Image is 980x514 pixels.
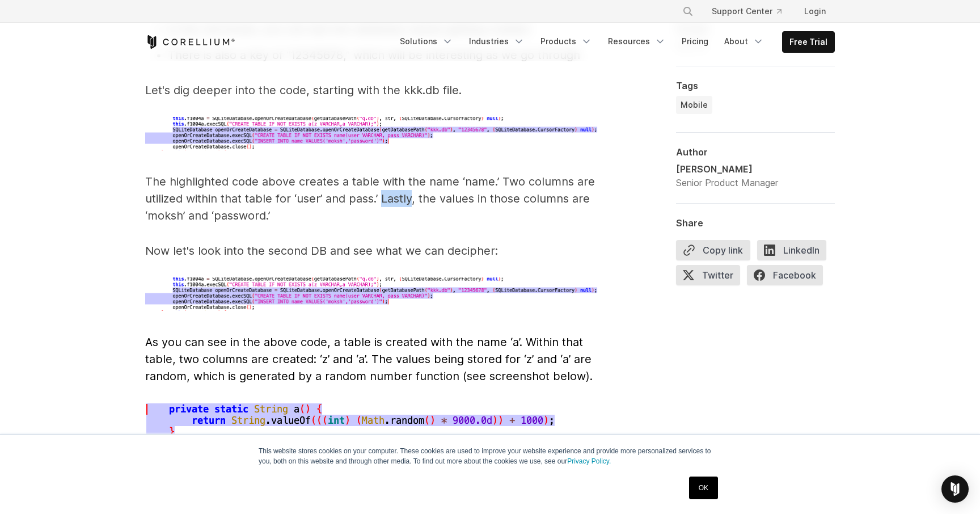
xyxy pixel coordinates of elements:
div: Author [676,146,835,158]
img: Second database in the kkk.db file [145,277,599,311]
a: LinkedIn [757,240,833,265]
a: Privacy Policy. [567,457,611,465]
span: Facebook [747,265,823,285]
p: This website stores cookies on your computer. These cookies are used to improve your website expe... [259,446,721,466]
a: Free Trial [783,32,834,52]
div: Navigation Menu [393,31,835,53]
p: Let's dig deeper into the code, starting with the kkk.db file. [145,82,599,99]
a: OK [689,477,718,499]
a: Products [534,31,599,52]
p: The highlighted code above creates a table with the name ‘name.’ Two columns are utilized within ... [145,173,599,224]
div: Open Intercom Messenger [941,475,969,503]
p: Now let's look into the second DB and see what we can decipher: [145,242,599,259]
a: Facebook [747,265,830,290]
a: Login [795,1,835,22]
img: Second database in the kkk.db file [145,403,565,440]
div: Navigation Menu [669,1,835,22]
span: Twitter [676,265,740,285]
span: As you can see in the above code, a table is created with the name ‘a’. Within that table, two co... [145,335,593,383]
div: Tags [676,80,835,91]
span: LinkedIn [757,240,826,260]
a: Industries [462,31,531,52]
img: Screenshot of the kkk.db file [145,117,599,150]
a: Mobile [676,96,712,114]
a: About [717,31,771,52]
button: Copy link [676,240,750,260]
a: Pricing [675,31,715,52]
div: Share [676,217,835,229]
a: Corellium Home [145,35,235,49]
div: [PERSON_NAME] [676,162,778,176]
span: Mobile [681,99,708,111]
a: Resources [601,31,673,52]
a: Twitter [676,265,747,290]
a: Support Center [703,1,791,22]
div: Senior Product Manager [676,176,778,189]
button: Search [678,1,698,22]
a: Solutions [393,31,460,52]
